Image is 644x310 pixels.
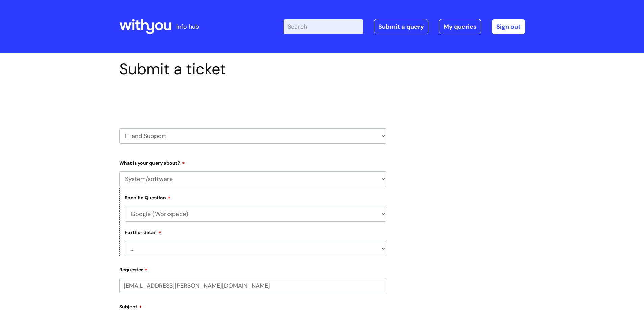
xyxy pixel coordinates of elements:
[119,264,386,273] label: Requester
[119,158,386,166] label: What is your query about?
[284,19,363,34] input: Search
[125,194,171,201] label: Specific Question
[492,19,525,34] a: Sign out
[284,19,525,34] div: | -
[374,19,428,34] a: Submit a query
[119,302,386,310] label: Subject
[439,19,481,34] a: My queries
[119,278,386,293] input: Email
[119,94,386,106] h2: Select issue type
[119,60,386,78] h1: Submit a ticket
[176,21,199,32] p: info hub
[125,229,161,235] label: Further detail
